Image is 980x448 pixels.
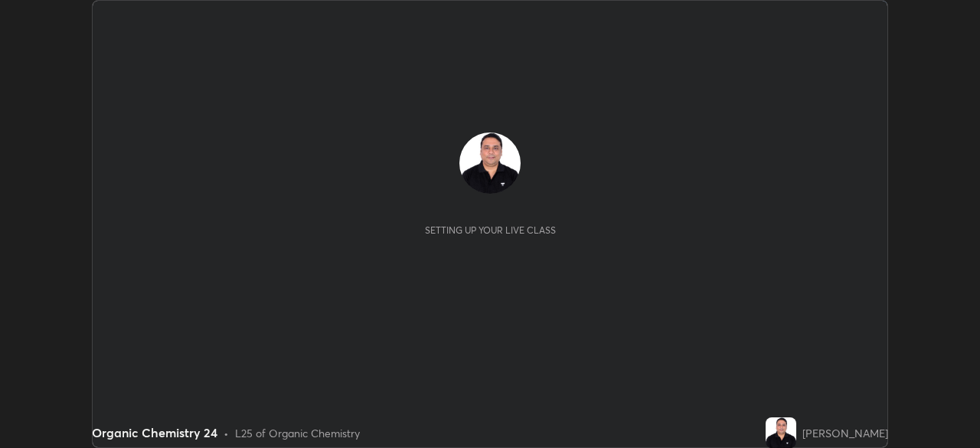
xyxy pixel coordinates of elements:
div: • [224,425,229,441]
img: 215bafacb3b8478da4d7c369939e23a8.jpg [766,417,796,448]
div: L25 of Organic Chemistry [235,425,360,441]
div: [PERSON_NAME] [802,425,888,441]
div: Organic Chemistry 24 [92,423,217,442]
img: 215bafacb3b8478da4d7c369939e23a8.jpg [459,132,521,194]
div: Setting up your live class [425,224,556,236]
